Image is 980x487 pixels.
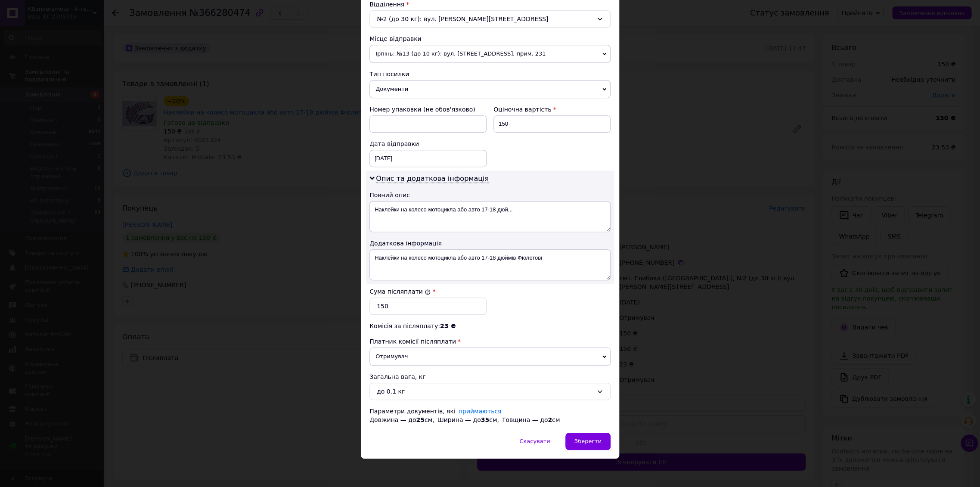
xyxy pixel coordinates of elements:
span: 35 [481,416,489,423]
div: Загальна вага, кг [369,372,611,381]
a: приймаються [459,408,502,415]
span: 23 ₴ [440,323,456,329]
span: Ірпінь: №13 (до 10 кг): вул. [STREET_ADDRESS], прим. 231 [369,45,611,63]
div: Номер упаковки (не обов'язково) [369,105,487,114]
textarea: Наклейки на колесо мотоцикла або авто 17-18 дюймів Фіолетові [369,249,611,280]
div: Оціночна вартість [493,105,611,114]
div: Дата відправки [369,140,487,148]
span: Скасувати [519,438,550,444]
span: Отримувач [369,347,611,366]
span: Опис та додаткова інформація [376,174,489,183]
span: Документи [369,80,611,98]
div: Комісія за післяплату: [369,322,611,330]
label: Сума післяплати [369,288,431,295]
span: Платник комісії післяплати [369,338,456,345]
span: 25 [416,416,424,423]
span: Тип посилки [369,71,409,78]
div: до 0.1 кг [377,387,593,396]
textarea: Наклейки на колесо мотоцикла або авто 17-18 дюй... [369,201,611,232]
span: Зберегти [574,438,602,444]
div: Додаткова інформація [369,239,611,248]
div: Параметри документів, які Довжина — до см, Ширина — до см, Товщина — до см [369,407,611,424]
div: №2 (до 30 кг): вул. [PERSON_NAME][STREET_ADDRESS] [369,10,611,28]
span: 2 [548,416,552,423]
div: Повний опис [369,191,611,199]
span: Місце відправки [369,35,422,42]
